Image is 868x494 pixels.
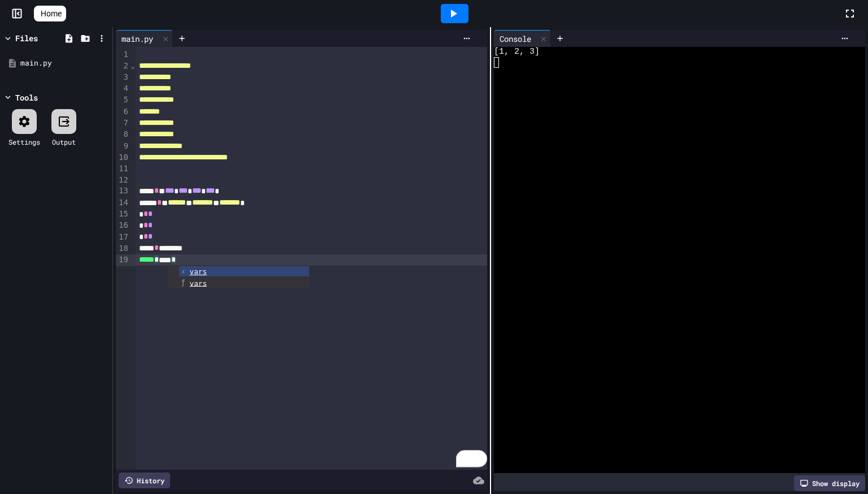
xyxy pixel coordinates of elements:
[494,30,551,47] div: Console
[794,475,865,491] div: Show display
[168,265,309,288] ul: Completions
[116,209,130,220] div: 15
[190,267,207,276] span: vars
[15,32,38,44] div: Files
[20,58,108,69] div: main.py
[116,60,130,72] div: 2
[116,232,130,243] div: 17
[116,175,130,186] div: 12
[116,129,130,140] div: 8
[116,33,159,45] div: main.py
[130,61,136,70] span: Fold line
[116,118,130,129] div: 7
[116,152,130,163] div: 10
[8,137,40,147] div: Settings
[494,33,537,45] div: Console
[116,30,173,47] div: main.py
[116,185,130,197] div: 13
[15,92,38,103] div: Tools
[116,72,130,83] div: 3
[116,49,130,60] div: 1
[34,6,66,21] a: Home
[116,254,130,266] div: 19
[190,279,207,287] span: vars
[52,137,76,147] div: Output
[119,473,170,488] div: History
[116,220,130,231] div: 16
[116,243,130,254] div: 18
[136,47,487,470] div: To enrich screen reader interactions, please activate Accessibility in Grammarly extension settings
[116,141,130,152] div: 9
[116,94,130,106] div: 5
[116,197,130,209] div: 14
[116,106,130,118] div: 6
[116,83,130,94] div: 4
[41,8,62,19] span: Home
[494,47,540,57] span: [1, 2, 3]
[116,163,130,175] div: 11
